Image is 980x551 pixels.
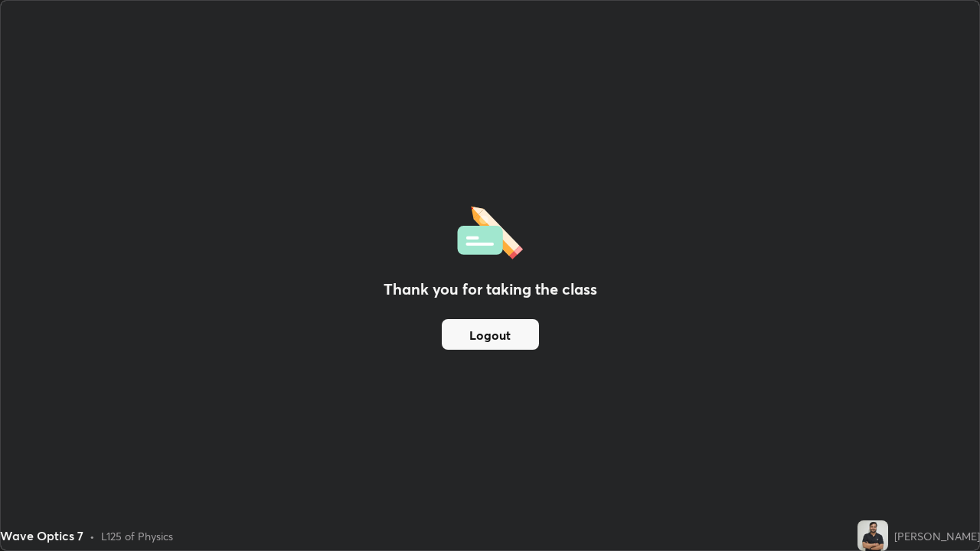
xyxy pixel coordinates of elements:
button: Logout [442,319,539,350]
div: [PERSON_NAME] [894,528,980,544]
div: • [90,528,95,544]
img: offlineFeedback.1438e8b3.svg [457,201,523,259]
div: L125 of Physics [101,528,173,544]
h2: Thank you for taking the class [384,278,597,301]
img: 8cdd97b63f9a45b38e51b853d0e74598.jpg [857,520,888,551]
